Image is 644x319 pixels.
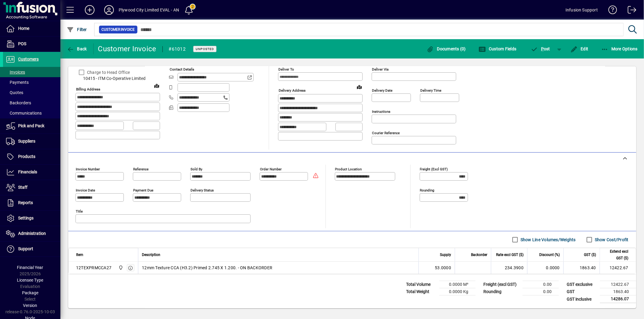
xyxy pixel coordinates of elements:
[372,67,389,71] mat-label: Deliver via
[3,180,60,195] a: Staff
[519,237,576,243] label: Show Line Volumes/Weights
[3,108,60,118] a: Communications
[3,195,60,210] a: Reports
[480,281,523,288] td: Freight (excl GST)
[133,188,153,192] mat-label: Payment due
[3,67,60,77] a: Invoices
[98,44,156,54] div: Customer Invoice
[76,188,95,192] mat-label: Invoice date
[6,111,42,115] span: Communications
[65,24,88,35] button: Filter
[403,288,439,295] td: Total Weight
[479,46,517,51] span: Custom Fields
[60,43,94,54] app-page-header-button: Back
[584,251,596,258] span: GST ($)
[496,251,524,258] span: Rate excl GST ($)
[604,1,617,21] a: Knowledge Base
[76,265,111,271] div: 12TEXPRMCCA27
[18,139,35,144] span: Suppliers
[594,237,629,243] label: Show Cost/Profit
[152,81,162,90] a: View on map
[18,57,39,62] span: Customers
[600,262,636,274] td: 12422.67
[570,46,588,51] span: Edit
[523,281,559,288] td: 0.00
[18,41,26,46] span: POS
[372,131,400,135] mat-label: Courier Reference
[523,288,559,295] td: 0.00
[354,82,364,92] a: View on map
[67,27,87,32] span: Filter
[541,46,544,51] span: P
[3,21,60,36] a: Home
[495,265,524,271] div: 234.3900
[563,262,600,274] td: 1863.40
[601,46,638,51] span: More Options
[3,36,60,52] a: POS
[531,46,550,51] span: ost
[480,288,523,295] td: Rounding
[99,5,119,15] button: Profile
[564,295,600,303] td: GST inclusive
[133,167,149,171] mat-label: Reference
[80,5,99,15] button: Add
[623,1,636,21] a: Logout
[18,169,37,174] span: Financials
[76,251,83,258] span: Item
[440,251,451,258] span: Supply
[18,216,34,220] span: Settings
[600,295,636,303] td: 14286.07
[260,167,282,171] mat-label: Order number
[119,5,179,15] div: Plywood City Limited EVAL - AN
[18,26,29,31] span: Home
[528,43,553,54] button: Post
[142,251,160,258] span: Description
[22,290,38,295] span: Package
[439,281,476,288] td: 0.0000 M³
[403,281,439,288] td: Total Volume
[191,167,202,171] mat-label: Sold by
[420,188,434,192] mat-label: Rounding
[6,70,25,74] span: Invoices
[471,251,487,258] span: Backorder
[278,67,294,71] mat-label: Deliver To
[427,46,466,51] span: Documents (0)
[67,46,87,51] span: Back
[65,43,88,54] button: Back
[18,231,46,236] span: Administration
[564,288,600,295] td: GST
[3,226,60,241] a: Administration
[18,185,27,190] span: Staff
[191,188,214,192] mat-label: Delivery status
[604,248,628,261] span: Extend excl GST ($)
[3,211,60,226] a: Settings
[23,303,37,308] span: Version
[564,281,600,288] td: GST exclusive
[18,123,44,128] span: Pick and Pack
[3,87,60,98] a: Quotes
[3,165,60,180] a: Financials
[17,278,43,283] span: Licensee Type
[3,77,60,87] a: Payments
[6,90,23,95] span: Quotes
[18,200,33,205] span: Reports
[3,98,60,108] a: Backorders
[372,88,392,93] mat-label: Delivery date
[142,265,272,271] span: 12mm Texture CCA (H3.2) Primed 2.745 X 1.200. - ON BACKORDER
[569,43,590,54] button: Edit
[335,167,362,171] mat-label: Product location
[566,5,598,15] div: Infusion Support
[6,100,31,105] span: Backorders
[3,118,60,134] a: Pick and Pack
[169,44,186,54] div: #61012
[539,251,560,258] span: Discount (%)
[3,134,60,149] a: Suppliers
[600,43,639,54] button: More Options
[425,43,467,54] button: Documents (0)
[435,265,451,271] span: 53.0000
[3,149,60,164] a: Products
[75,75,160,82] span: 10415 - ITM Co-Operative Limited
[196,47,214,51] span: Unposted
[527,262,563,274] td: 0.0000
[76,167,100,171] mat-label: Invoice number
